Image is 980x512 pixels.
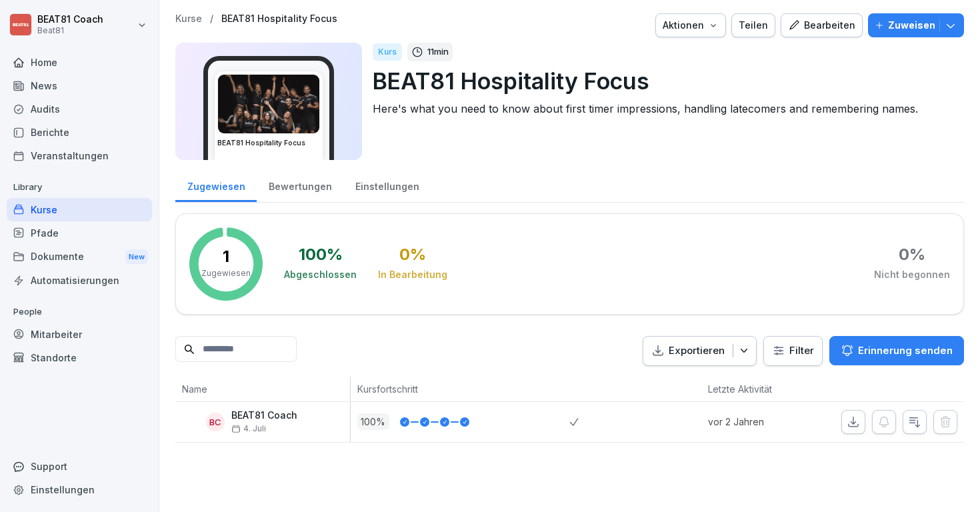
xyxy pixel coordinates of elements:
p: Zugewiesen [201,267,251,279]
span: 4. Juli [231,424,266,433]
button: Filter [764,337,822,365]
a: Kurse [175,13,202,25]
p: 11 min [427,45,449,59]
div: Kurs [373,43,402,61]
div: New [125,249,148,265]
p: Here's what you need to know about first timer impressions, handling latecomers and remembering n... [373,101,953,117]
button: Teilen [731,13,775,37]
p: Beat81 [37,26,103,35]
a: Einstellungen [343,168,431,202]
p: vor 2 Jahren [708,415,811,429]
h3: BEAT81 Hospitality Focus [217,138,320,148]
a: Berichte [7,121,152,144]
p: Zuweisen [888,18,935,33]
button: Zuweisen [868,13,964,37]
p: BEAT81 Coach [37,14,103,25]
a: Audits [7,97,152,121]
a: Bewertungen [257,168,343,202]
div: BC [206,413,225,431]
p: Exportieren [669,343,725,359]
p: Erinnerung senden [858,343,953,358]
div: 100 % [299,247,343,263]
a: Zugewiesen [175,168,257,202]
img: jbdnco45a7lag0jqzuggyun8.png [218,75,319,133]
a: Home [7,51,152,74]
a: News [7,74,152,97]
a: BEAT81 Hospitality Focus [221,13,337,25]
div: Nicht begonnen [874,268,950,281]
p: Letzte Aktivität [708,382,804,396]
p: 100 % [357,413,389,430]
a: Pfade [7,221,152,245]
button: Bearbeiten [781,13,863,37]
p: BEAT81 Coach [231,410,297,421]
button: Aktionen [655,13,726,37]
div: 0 % [399,247,426,263]
div: Filter [772,344,814,357]
div: Abgeschlossen [284,268,357,281]
a: Mitarbeiter [7,323,152,346]
p: Kursfortschritt [357,382,563,396]
div: Teilen [739,18,768,33]
button: Erinnerung senden [829,336,964,365]
a: Kurse [7,198,152,221]
button: Exportieren [643,336,757,366]
p: BEAT81 Hospitality Focus [373,64,953,98]
p: Library [7,177,152,198]
a: Einstellungen [7,478,152,501]
p: 1 [223,249,229,265]
div: Support [7,455,152,478]
a: Veranstaltungen [7,144,152,167]
a: Automatisierungen [7,269,152,292]
p: People [7,301,152,323]
div: In Bearbeitung [378,268,447,281]
div: Dokumente [7,245,152,269]
div: 0 % [899,247,925,263]
a: Standorte [7,346,152,369]
p: / [210,13,213,25]
a: DokumenteNew [7,245,152,269]
div: Aktionen [663,18,719,33]
div: Bearbeiten [788,18,855,33]
p: Name [182,382,343,396]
